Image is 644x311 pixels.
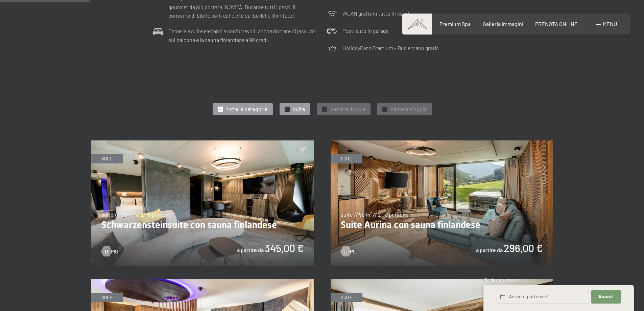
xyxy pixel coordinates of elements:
[286,107,288,112] span: ✓
[168,27,317,44] p: Camere e suite eleganti e confortevoli: anche dottate di jaccuzzi sul balcone e la sauna finlande...
[91,280,314,284] a: Romantic Suite con biosauna
[483,21,523,27] a: Galleria immagini
[219,107,221,112] span: ✓
[331,105,365,113] span: camera doppia
[331,140,553,266] img: Suite Aurina con sauna finlandese
[383,107,386,112] span: ✓
[391,105,427,113] span: camera singola
[342,26,388,35] p: Posti auto in garage
[91,141,314,145] a: Schwarzensteinsuite con sauna finlandese
[331,141,553,145] a: Suite Aurina con sauna finlandese
[483,277,517,283] span: Richiesta express
[226,105,268,113] span: tutte le categorie
[101,248,118,255] a: Di più
[105,248,118,255] span: Di più
[591,290,620,304] button: Avanti
[603,21,617,27] span: Menu
[323,107,326,112] span: ✓
[439,21,471,27] a: Premium Spa
[598,294,614,300] span: Avanti
[91,140,314,266] img: Schwarzensteinsuite con sauna finlandese
[342,9,410,18] p: WLAN gratis in tutto il resort
[342,44,439,52] p: HolidayPass Premium – Bus e treno gratis
[341,248,358,255] a: Di più
[293,105,305,113] span: suite
[344,248,358,255] span: Di più
[331,280,553,284] a: Chaletsuite con biosauna
[535,21,578,27] a: PRENOTA ONLINE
